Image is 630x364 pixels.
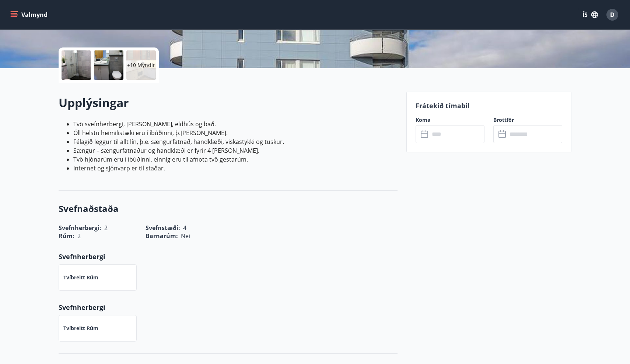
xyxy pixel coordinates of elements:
[127,61,155,69] p: +10 Myndir
[73,155,398,164] li: Tvö hjónarúm eru í íbúðinni, einnig eru til afnota tvö gestarúm.
[578,8,602,21] button: ÍS
[59,95,398,111] h2: Upplýsingar
[73,128,398,137] li: Öll helstu heimilistæki eru í íbúðinni, þ.[PERSON_NAME].
[73,146,398,155] li: Sængur – sængurfatnaður og handklæði er fyrir 4 [PERSON_NAME].
[603,6,621,24] button: D
[416,116,484,124] label: Koma
[59,202,398,215] h3: Svefnaðstaða
[59,252,398,261] p: Svefnherbergi
[610,11,615,19] span: D
[146,232,178,240] span: Barnarúm :
[63,325,98,332] p: Tvíbreitt rúm
[59,232,74,240] span: Rúm :
[73,164,398,173] li: Internet og sjónvarp er til staðar.
[73,120,398,128] li: Tvö svefnherbergi, [PERSON_NAME], eldhús og bað.
[59,303,398,312] p: Svefnherbergi
[416,101,562,110] p: Frátekið tímabil
[73,137,398,146] li: Félagið leggur til allt lín, þ.e. sængurfatnað, handklæði, viskastykki og tuskur.
[9,8,50,21] button: menu
[493,116,562,124] label: Brottför
[77,232,81,240] span: 2
[181,232,190,240] span: Nei
[63,274,98,281] p: Tvíbreitt rúm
